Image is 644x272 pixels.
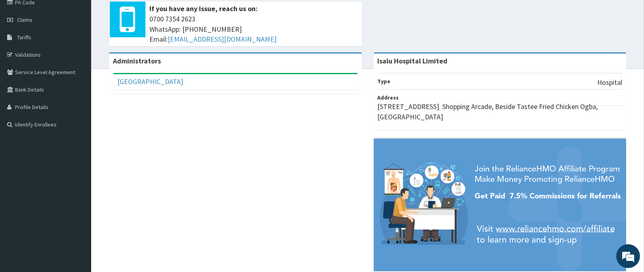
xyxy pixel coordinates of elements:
[374,139,627,271] img: provider-team-banner.png
[17,16,32,23] span: Claims
[15,40,32,59] img: d_794563401_company_1708531726252_794563401
[117,77,183,86] a: [GEOGRAPHIC_DATA]
[378,102,623,122] p: [STREET_ADDRESS]. Shopping Arcade, Beside Tastee Fried Chicken Ogba, [GEOGRAPHIC_DATA]
[46,84,109,164] span: We're online!
[378,78,391,85] b: Type
[113,56,161,65] b: Administrators
[378,56,448,65] strong: Isalu Hospital Limited
[4,185,151,213] textarea: Type your message and hit 'Enter'
[168,34,277,44] a: [EMAIL_ADDRESS][DOMAIN_NAME]
[378,94,399,101] b: Address
[41,44,133,55] div: Chat with us now
[597,77,622,88] p: Hospital
[17,34,31,41] span: Tariffs
[149,14,358,44] span: 0700 7354 2623 WhatsApp: [PHONE_NUMBER] Email:
[130,4,149,23] div: Minimize live chat window
[149,4,258,13] b: If you have any issue, reach us on:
